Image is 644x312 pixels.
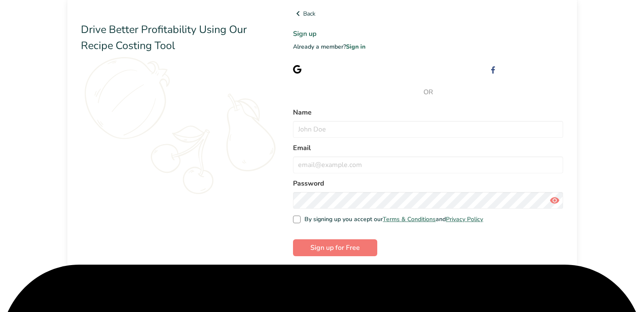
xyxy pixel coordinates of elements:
button: Sign up for Free [293,239,377,256]
span: with Google [329,65,362,73]
label: Password [293,178,563,189]
a: Sign in [346,43,365,51]
img: Food Label Maker [81,8,163,19]
input: John Doe [293,121,563,138]
label: Email [293,143,563,153]
div: Sign up [308,65,362,74]
div: Sign up [503,65,563,74]
span: OR [293,87,563,97]
a: Privacy Policy [446,215,483,223]
a: Terms & Conditions [383,215,436,223]
span: with Facebook [523,65,563,73]
input: email@example.com [293,156,563,173]
a: Back [293,8,563,19]
span: By signing up you accept our and [301,216,484,223]
h1: Sign up [293,29,563,39]
p: Already a member? [293,42,563,51]
span: Drive Better Profitability Using Our Recipe Costing Tool [81,22,247,53]
span: Sign up for Free [310,243,360,253]
label: Name [293,107,563,118]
